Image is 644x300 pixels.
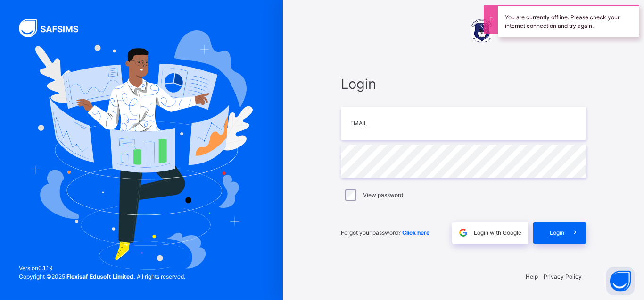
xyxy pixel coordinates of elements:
[19,273,185,280] span: Copyright © 2025 All rights reserved.
[30,30,253,270] img: Hero Image
[458,227,469,238] img: google.396cfc9801f0270233282035f929180a.svg
[606,267,635,295] button: Open asap
[363,191,403,199] label: View password
[66,273,135,280] strong: Flexisaf Edusoft Limited.
[544,273,582,280] a: Privacy Policy
[341,74,586,94] span: Login
[341,229,429,236] span: Forgot your password?
[498,5,639,37] div: You are currently offline. Please check your internet connection and try again.
[402,229,429,236] a: Click here
[19,19,90,37] img: SAFSIMS Logo
[526,273,538,280] a: Help
[550,229,564,237] span: Login
[19,264,185,273] span: Version 0.1.19
[474,229,521,237] span: Login with Google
